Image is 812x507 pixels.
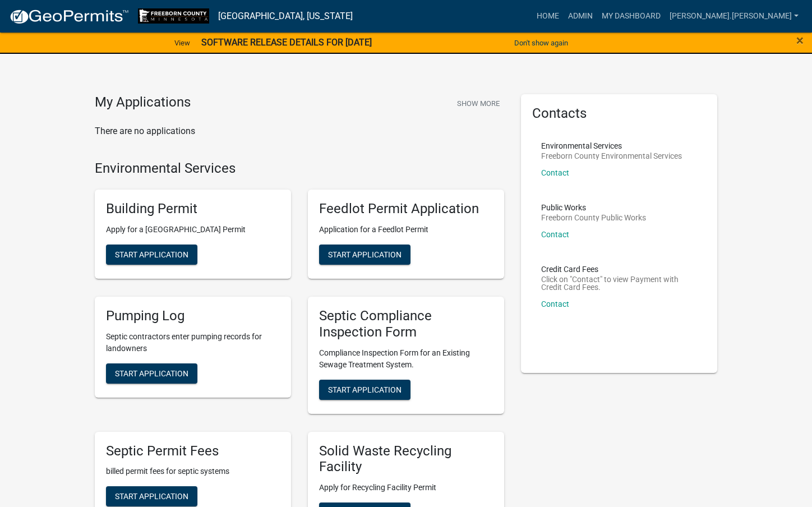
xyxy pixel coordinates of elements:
[564,6,597,27] a: Admin
[319,380,410,400] button: Start Application
[532,6,564,27] a: Home
[319,308,493,340] h5: Septic Compliance Inspection Form
[106,201,280,217] h5: Building Permit
[218,7,353,26] a: [GEOGRAPHIC_DATA], [US_STATE]
[541,299,569,308] a: Contact
[319,201,493,217] h5: Feedlot Permit Application
[541,265,697,273] p: Credit Card Fees
[453,94,504,113] button: Show More
[115,250,188,259] span: Start Application
[328,250,402,259] span: Start Application
[665,6,803,27] a: [PERSON_NAME].[PERSON_NAME]
[95,94,191,111] h4: My Applications
[328,385,402,394] span: Start Application
[106,443,280,459] h5: Septic Permit Fees
[541,204,646,211] p: Public Works
[541,168,569,177] a: Contact
[319,347,493,371] p: Compliance Inspection Form for an Existing Sewage Treatment System.
[541,214,646,222] p: Freeborn County Public Works
[106,224,280,236] p: Apply for a [GEOGRAPHIC_DATA] Permit
[95,160,504,177] h4: Environmental Services
[597,6,665,27] a: My Dashboard
[170,34,195,52] a: View
[106,245,197,265] button: Start Application
[319,443,493,476] h5: Solid Waste Recycling Facility
[106,331,280,354] p: Septic contractors enter pumping records for landowners
[115,368,188,377] span: Start Application
[319,245,410,265] button: Start Application
[541,230,569,239] a: Contact
[510,34,573,52] button: Don't show again
[201,37,372,48] strong: SOFTWARE RELEASE DETAILS FOR [DATE]
[796,34,804,47] button: Close
[95,125,504,138] p: There are no applications
[541,275,697,291] p: Click on "Contact" to view Payment with Credit Card Fees.
[541,142,682,150] p: Environmental Services
[106,308,280,324] h5: Pumping Log
[796,33,804,48] span: ×
[106,465,280,477] p: billed permit fees for septic systems
[319,224,493,236] p: Application for a Feedlot Permit
[115,492,188,501] span: Start Application
[541,152,682,160] p: Freeborn County Environmental Services
[106,486,197,506] button: Start Application
[532,105,706,122] h5: Contacts
[106,363,197,384] button: Start Application
[138,8,209,24] img: Freeborn County, Minnesota
[319,482,493,494] p: Apply for Recycling Facility Permit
